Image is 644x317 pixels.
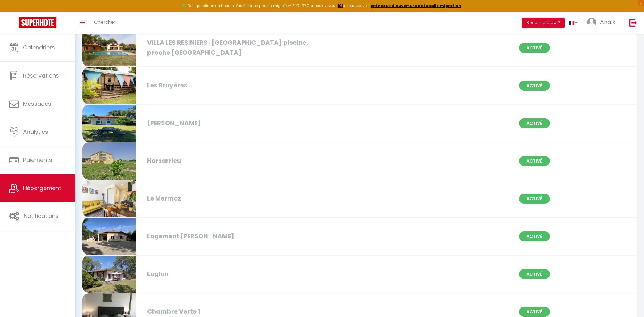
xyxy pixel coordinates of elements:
span: Activé [519,307,550,317]
span: Activé [519,81,550,91]
span: Réservations [23,72,59,79]
span: Analytics [23,128,48,136]
button: Besoin d'aide ? [522,18,565,28]
div: Horsarrieu [144,156,323,166]
button: Ouvrir le widget de chat LiveChat [5,2,23,21]
span: Activé [519,231,550,241]
span: Messages [23,100,51,108]
div: Chambre Verte 1 [144,307,323,316]
div: [PERSON_NAME] [144,118,323,128]
div: VILLA LES RESINIERS · [GEOGRAPHIC_DATA] piscine, proche [GEOGRAPHIC_DATA] [144,38,323,57]
a: ICI [338,3,343,8]
span: Hébergement [23,184,61,192]
span: Activé [519,43,550,53]
div: Logement [PERSON_NAME] [144,231,323,241]
a: ... Anaïs [582,12,623,34]
div: Les Bruyères [144,81,323,90]
span: Paiements [23,156,52,164]
span: Activé [519,194,550,204]
span: Notifications [24,212,59,220]
a: Chercher [89,12,120,34]
div: Luglon [144,269,323,279]
a: créneaux d'ouverture de la salle migration [371,3,461,8]
img: logout [629,19,637,27]
span: Chercher [94,19,115,25]
img: Super Booking [19,17,56,28]
span: Activé [519,118,550,128]
span: Activé [519,156,550,166]
span: Anaïs [600,18,615,26]
img: ... [587,18,596,27]
div: Le Mermoz [144,194,323,203]
span: Calendriers [23,44,55,51]
span: Activé [519,269,550,279]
